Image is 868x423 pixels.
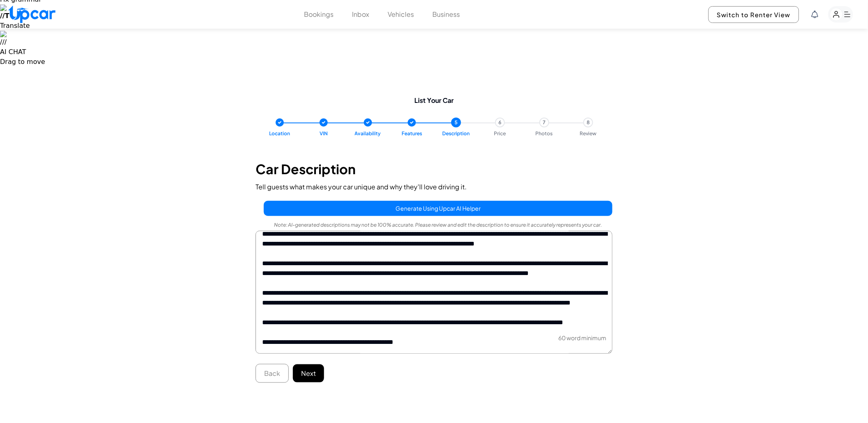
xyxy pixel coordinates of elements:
[451,118,461,127] div: 5
[583,118,593,127] div: 8
[264,201,612,216] button: Generate Using Upcar AI Helper
[539,118,549,127] div: 7
[256,364,289,383] button: Back
[355,131,381,136] span: Availability
[536,131,553,136] span: Photos
[188,96,680,105] strong: List Your Car
[293,364,324,382] button: Next
[256,181,612,193] p: Tell guests what makes your car unique and why they'll love driving it.
[556,332,608,343] p: 60 word minimum
[402,131,422,136] span: Features
[269,131,290,136] span: Location
[264,219,612,231] p: Note: AI-generated descriptions may not be 100% accurate. Please review and edit the description ...
[494,131,506,136] span: Price
[495,118,505,127] div: 6
[320,131,328,136] span: VIN
[256,161,612,177] h1: Car Description
[580,131,597,136] span: Review
[442,131,470,136] span: Description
